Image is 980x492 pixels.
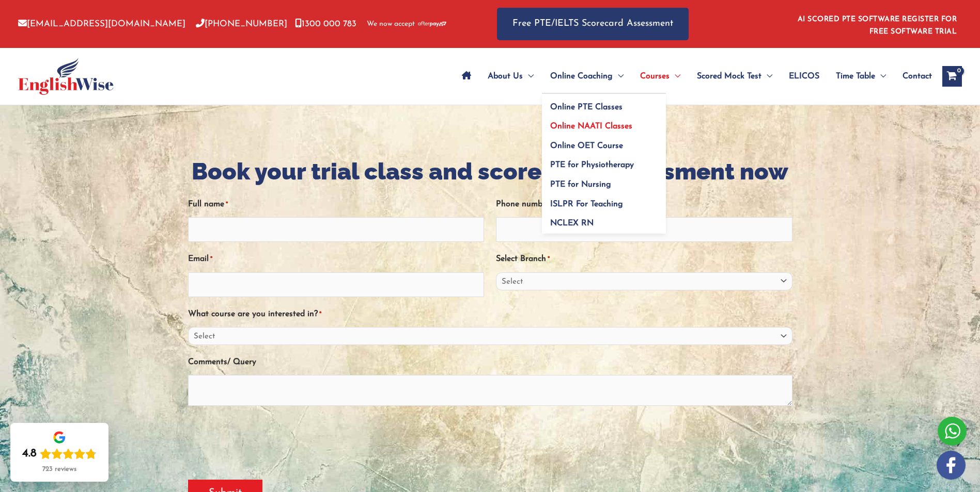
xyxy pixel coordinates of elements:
a: Free PTE/IELTS Scorecard Assessment [497,8,689,40]
span: ELICOS [789,58,819,94]
a: ISLPR For Teaching [542,191,666,210]
label: What course are you interested in? [188,306,321,323]
a: PTE for Nursing [542,172,666,191]
label: Comments/ Query [188,354,256,371]
a: Online CoachingMenu Toggle [542,58,632,94]
div: 4.8 [22,447,37,461]
span: Time Table [836,58,875,94]
span: Online PTE Classes [550,103,623,111]
a: Online PTE Classes [542,94,666,113]
span: Menu Toggle [670,58,680,94]
a: Time TableMenu Toggle [828,58,894,94]
a: Scored Mock TestMenu Toggle [689,58,781,94]
span: Menu Toggle [613,58,624,94]
a: Online NAATI Classes [542,113,666,133]
a: [PHONE_NUMBER] [196,20,287,28]
a: 1300 000 783 [295,20,356,28]
label: Email [188,251,212,268]
span: Contact [903,58,932,94]
span: Menu Toggle [875,58,886,94]
a: [EMAIL_ADDRESS][DOMAIN_NAME] [18,20,185,28]
nav: Site Navigation: Main Menu [454,58,932,94]
img: white-facebook.png [937,451,966,480]
a: PTE for Physiotherapy [542,152,666,172]
a: NCLEX RN [542,210,666,234]
aside: Header Widget 1 [791,7,962,41]
label: Select Branch [496,251,550,268]
img: Afterpay-Logo [418,21,446,27]
iframe: reCAPTCHA [188,421,345,461]
span: ISLPR For Teaching [550,200,623,208]
span: Menu Toggle [523,58,534,94]
span: PTE for Physiotherapy [550,161,634,169]
span: Scored Mock Test [697,58,761,94]
span: About Us [488,58,523,94]
span: Online NAATI Classes [550,122,632,130]
a: About UsMenu Toggle [479,58,542,94]
label: Full name [188,196,228,213]
span: Online Coaching [550,58,613,94]
span: NCLEX RN [550,219,594,227]
h2: Book your trial class and scorecard assessment now [188,157,792,187]
a: Contact [894,58,932,94]
span: Courses [640,58,670,94]
label: Phone number [496,196,553,213]
a: AI SCORED PTE SOFTWARE REGISTER FOR FREE SOFTWARE TRIAL [798,15,957,36]
div: 723 reviews [42,465,76,473]
a: ELICOS [781,58,828,94]
span: PTE for Nursing [550,181,611,189]
a: CoursesMenu Toggle [632,58,689,94]
img: cropped-ew-logo [18,58,114,95]
span: Online OET Course [550,142,623,150]
a: View Shopping Cart, empty [942,66,962,87]
span: Menu Toggle [761,58,772,94]
a: Online OET Course [542,133,666,152]
span: We now accept [367,19,415,29]
div: Rating: 4.8 out of 5 [22,447,97,461]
